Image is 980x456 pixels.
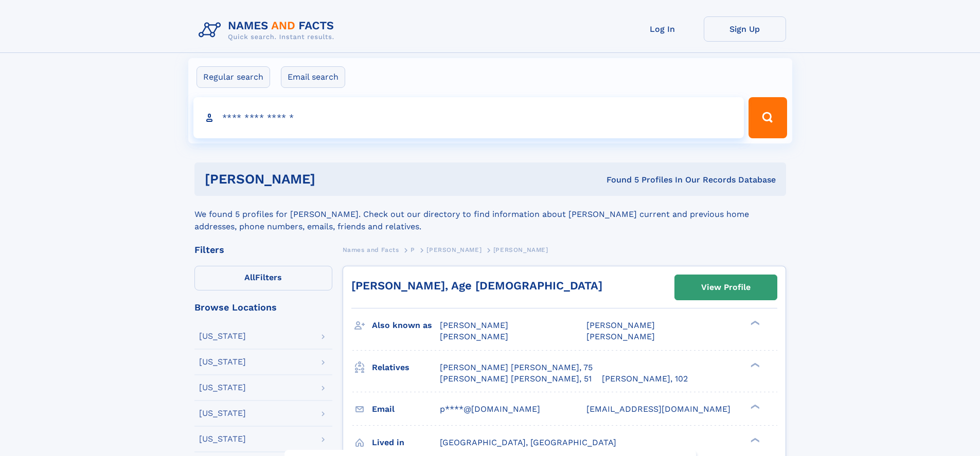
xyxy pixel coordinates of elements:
[704,16,786,42] a: Sign Up
[440,332,508,341] span: [PERSON_NAME]
[748,361,760,368] div: ❯
[194,303,332,312] div: Browse Locations
[194,196,786,233] div: We found 5 profiles for [PERSON_NAME]. Check out our directory to find information about [PERSON_...
[426,246,482,253] span: [PERSON_NAME]
[199,332,246,340] div: [US_STATE]
[675,275,777,300] a: View Profile
[440,373,592,385] a: [PERSON_NAME] [PERSON_NAME], 51
[748,436,760,443] div: ❯
[193,97,744,138] input: search input
[199,409,246,417] div: [US_STATE]
[586,320,655,330] span: [PERSON_NAME]
[440,437,616,447] span: [GEOGRAPHIC_DATA], [GEOGRAPHIC_DATA]
[372,400,440,418] h3: Email
[197,66,270,88] label: Regular search
[748,320,760,326] div: ❯
[440,362,593,373] a: [PERSON_NAME] [PERSON_NAME], 75
[194,245,332,254] div: Filters
[194,266,332,290] label: Filters
[701,276,751,299] div: View Profile
[411,243,415,256] a: P
[749,97,787,138] button: Search Button
[748,403,760,410] div: ❯
[372,317,440,334] h3: Also known as
[586,332,655,341] span: [PERSON_NAME]
[194,16,343,44] img: Logo Names and Facts
[586,404,730,414] span: [EMAIL_ADDRESS][DOMAIN_NAME]
[199,435,246,443] div: [US_STATE]
[602,373,688,385] a: [PERSON_NAME], 102
[343,243,399,256] a: Names and Facts
[426,243,482,256] a: [PERSON_NAME]
[621,16,704,42] a: Log In
[440,320,508,330] span: [PERSON_NAME]
[199,384,246,392] div: [US_STATE]
[281,66,345,88] label: Email search
[372,434,440,451] h3: Lived in
[372,359,440,376] h3: Relatives
[244,272,255,282] span: All
[199,358,246,366] div: [US_STATE]
[351,279,602,292] a: [PERSON_NAME], Age [DEMOGRAPHIC_DATA]
[493,246,548,253] span: [PERSON_NAME]
[411,246,415,253] span: P
[461,174,776,186] div: Found 5 Profiles In Our Records Database
[205,173,461,186] h1: [PERSON_NAME]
